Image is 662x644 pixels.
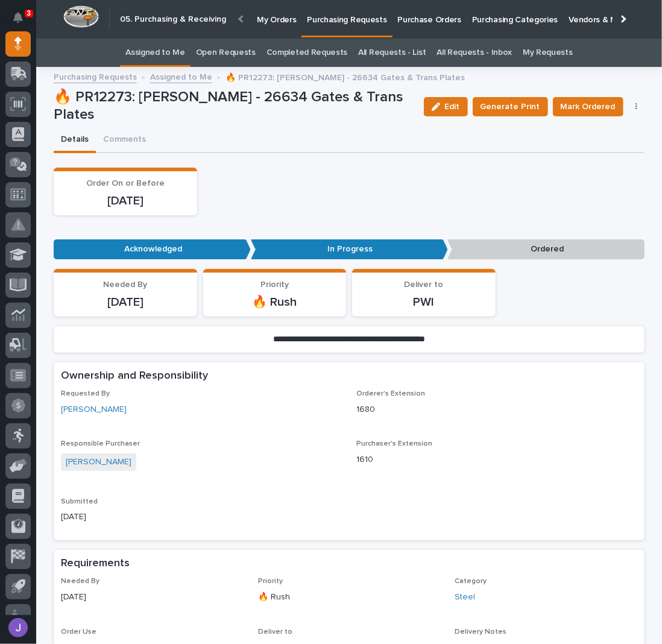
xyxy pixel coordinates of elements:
p: 1680 [356,403,637,416]
p: [DATE] [61,295,190,309]
a: My Requests [523,39,573,67]
p: Acknowledged [54,239,251,259]
span: Submitted [61,498,98,505]
button: Details [54,128,96,153]
button: Edit [424,97,468,116]
span: Needed By [103,280,147,289]
span: Order On or Before [86,179,165,188]
span: Requested By [61,390,110,397]
button: Generate Print [473,97,548,116]
span: Priority [260,280,289,289]
div: Notifications3 [15,12,31,31]
span: Category [455,578,487,585]
button: Notifications [5,5,31,30]
p: 🔥 Rush [210,295,339,309]
h2: 05. Purchasing & Receiving [120,14,226,25]
a: Assigned to Me [125,39,185,67]
a: Steel [455,591,475,604]
span: Edit [445,101,460,112]
span: Generate Print [481,99,540,114]
p: PWI [359,295,488,309]
a: Open Requests [196,39,256,67]
p: 🔥 PR12273: [PERSON_NAME] - 26634 Gates & Trans Plates [225,70,465,83]
p: 3 [27,9,31,17]
p: 🔥 Rush [258,591,441,604]
p: [DATE] [61,194,190,208]
span: Deliver to [258,628,292,636]
a: [PERSON_NAME] [61,403,127,416]
p: 1610 [356,453,637,466]
a: All Requests - Inbox [437,39,512,67]
p: Ordered [447,239,645,259]
span: Mark Ordered [561,99,616,114]
img: Workspace Logo [63,5,99,28]
span: Orderer's Extension [356,390,425,397]
a: All Requests - List [358,39,426,67]
button: Comments [96,128,153,153]
h2: Ownership and Responsibility [61,370,208,383]
span: Priority [258,578,283,585]
a: Purchasing Requests [54,69,137,83]
span: Delivery Notes [455,628,506,636]
a: [PERSON_NAME] [66,456,131,469]
p: In Progress [251,239,448,259]
h2: Requirements [61,557,130,570]
span: Purchaser's Extension [356,440,432,447]
p: [DATE] [61,511,342,523]
p: 🔥 PR12273: [PERSON_NAME] - 26634 Gates & Trans Plates [54,89,414,124]
p: [DATE] [61,591,244,604]
button: users-avatar [5,615,31,640]
span: Deliver to [404,280,443,289]
span: Responsible Purchaser [61,440,140,447]
span: Order Use [61,628,96,636]
button: Mark Ordered [553,97,623,116]
span: Needed By [61,578,99,585]
a: Assigned to Me [150,69,212,83]
a: Completed Requests [266,39,347,67]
